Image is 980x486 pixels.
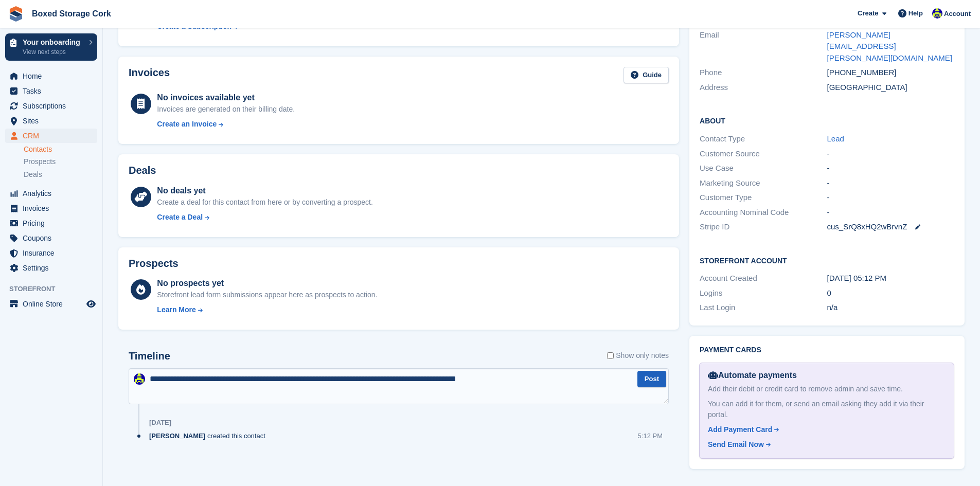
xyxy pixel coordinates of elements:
div: Last Login [700,302,827,314]
div: Customer Source [700,148,827,160]
a: menu [5,231,97,245]
a: menu [5,99,97,113]
h2: Deals [129,165,156,176]
div: - [827,207,954,219]
input: Show only notes [607,350,614,361]
a: Your onboarding View next steps [5,33,97,61]
div: Stripe ID [700,221,827,233]
div: - [827,192,954,204]
a: menu [5,69,97,83]
span: Online Store [23,297,84,311]
div: Storefront lead form submissions appear here as prospects to action. [157,290,377,300]
a: menu [5,216,97,230]
img: Vincent [932,8,942,19]
div: Email [700,29,827,64]
span: Coupons [23,231,84,245]
a: Lead [827,134,844,143]
a: Deals [24,169,97,180]
a: Preview store [85,298,97,310]
button: Post [637,371,666,388]
span: Account [944,9,971,19]
span: Home [23,69,84,83]
img: stora-icon-8386f47178a22dfd0bd8f6a31ec36ba5ce8667c1dd55bd0f319d3a0aa187defe.svg [8,6,24,22]
label: Show only notes [607,350,669,361]
div: No deals yet [157,185,372,197]
div: Logins [700,287,827,299]
div: [DATE] [149,419,171,427]
a: Create an Invoice [157,119,295,130]
a: [PERSON_NAME][EMAIL_ADDRESS][PERSON_NAME][DOMAIN_NAME] [827,30,952,62]
div: [GEOGRAPHIC_DATA] [827,82,954,94]
h2: Invoices [129,67,170,84]
a: Prospects [24,156,97,167]
h2: Payment cards [700,346,954,354]
span: Storefront [9,284,102,294]
div: - [827,148,954,160]
a: menu [5,114,97,128]
span: Insurance [23,246,84,260]
p: View next steps [23,47,84,57]
div: Invoices are generated on their billing date. [157,104,295,115]
a: Boxed Storage Cork [28,5,115,22]
a: Create a Deal [157,212,372,223]
a: menu [5,246,97,260]
div: Address [700,82,827,94]
a: menu [5,297,97,311]
div: Marketing Source [700,177,827,189]
span: Tasks [23,84,84,98]
div: cus_SrQ8xHQ2wBrvnZ [827,221,954,233]
span: Sites [23,114,84,128]
div: No prospects yet [157,277,377,290]
a: menu [5,261,97,275]
span: Subscriptions [23,99,84,113]
a: menu [5,84,97,98]
div: Customer Type [700,192,827,204]
a: Guide [623,67,669,84]
span: Settings [23,261,84,275]
div: Accounting Nominal Code [700,207,827,219]
a: menu [5,201,97,215]
img: Vincent [134,373,145,385]
span: [PERSON_NAME] [149,431,205,441]
div: 0 [827,287,954,299]
div: Learn More [157,304,195,315]
div: Create a Deal [157,212,203,223]
div: n/a [827,302,954,314]
span: Prospects [24,157,56,167]
div: Send Email Now [708,439,764,450]
span: Deals [24,170,42,179]
h2: Timeline [129,350,170,362]
div: Contact Type [700,133,827,145]
div: - [827,163,954,174]
span: Help [908,8,923,19]
div: Create an Invoice [157,119,217,130]
span: Invoices [23,201,84,215]
div: Add their debit or credit card to remove admin and save time. [708,384,946,394]
div: [PHONE_NUMBER] [827,67,954,79]
span: Create [858,8,878,19]
h2: Prospects [129,258,179,269]
div: You can add it for them, or send an email asking they add it via their portal. [708,399,946,420]
div: created this contact [149,431,271,441]
a: menu [5,186,97,201]
div: Phone [700,67,827,79]
p: Your onboarding [23,39,84,46]
a: Contacts [24,145,97,154]
div: Account Created [700,273,827,284]
div: Automate payments [708,369,946,382]
div: Add Payment Card [708,424,772,435]
div: 5:12 PM [638,431,663,441]
a: Learn More [157,304,377,315]
span: Analytics [23,186,84,201]
div: - [827,177,954,189]
span: Pricing [23,216,84,230]
div: [DATE] 05:12 PM [827,273,954,284]
a: menu [5,129,97,143]
div: No invoices available yet [157,92,295,104]
div: Create a deal for this contact from here or by converting a prospect. [157,197,372,208]
span: CRM [23,129,84,143]
a: Add Payment Card [708,424,941,435]
div: Use Case [700,163,827,174]
h2: About [700,115,954,125]
h2: Storefront Account [700,255,954,265]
